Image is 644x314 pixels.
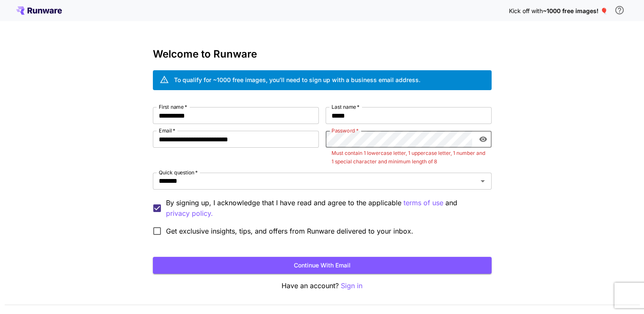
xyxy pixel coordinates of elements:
label: Email [159,127,175,134]
label: Password [332,127,359,134]
label: Last name [332,103,359,110]
span: Get exclusive insights, tips, and offers from Runware delivered to your inbox. [166,226,413,236]
button: toggle password visibility [475,132,491,147]
span: ~1000 free images! 🎈 [543,7,608,14]
label: First name [159,103,187,110]
p: privacy policy. [166,208,213,219]
button: By signing up, I acknowledge that I have read and agree to the applicable and privacy policy. [404,198,443,208]
span: Kick off with [509,7,543,14]
label: Quick question [159,169,198,176]
button: Sign in [341,281,362,291]
div: To qualify for ~1000 free images, you’ll need to sign up with a business email address. [174,75,420,84]
p: Have an account? [153,281,492,291]
p: terms of use [404,198,443,208]
button: Continue with email [153,257,492,274]
button: Open [477,175,489,187]
p: By signing up, I acknowledge that I have read and agree to the applicable and [166,198,485,219]
button: In order to qualify for free credit, you need to sign up with a business email address and click ... [611,2,628,19]
p: Must contain 1 lowercase letter, 1 uppercase letter, 1 number and 1 special character and minimum... [332,149,486,166]
button: By signing up, I acknowledge that I have read and agree to the applicable terms of use and [166,208,213,219]
h3: Welcome to Runware [153,48,492,60]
